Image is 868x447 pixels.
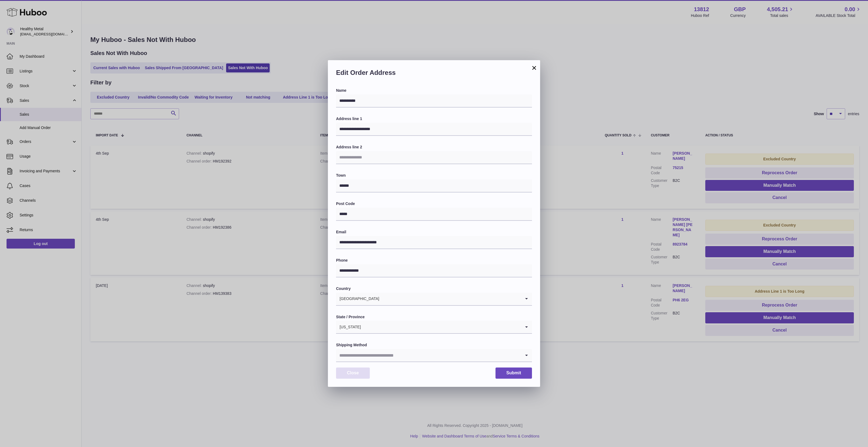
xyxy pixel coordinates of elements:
[336,88,532,93] label: Name
[336,342,532,348] label: Shipping Method
[336,201,532,206] label: Post Code
[336,368,370,379] button: Close
[336,349,521,362] input: Search for option
[336,321,532,334] div: Search for option
[336,349,532,362] div: Search for option
[336,258,532,263] label: Phone
[336,314,532,320] label: State / Province
[336,321,361,333] span: [US_STATE]
[336,293,532,306] div: Search for option
[361,321,521,333] input: Search for option
[336,293,380,305] span: [GEOGRAPHIC_DATA]
[380,293,521,305] input: Search for option
[336,173,532,178] label: Town
[336,116,532,121] label: Address line 1
[336,68,532,80] h2: Edit Order Address
[495,368,532,379] button: Submit
[531,65,537,71] button: ×
[336,229,532,235] label: Email
[336,145,532,150] label: Address line 2
[336,286,532,291] label: Country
